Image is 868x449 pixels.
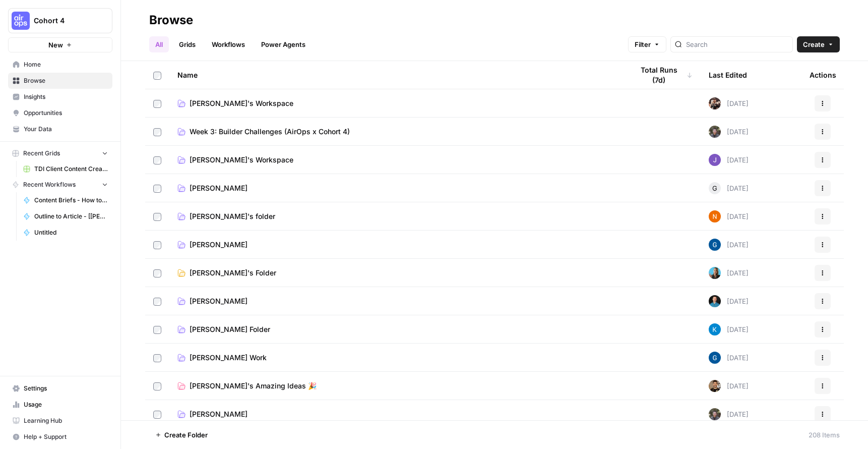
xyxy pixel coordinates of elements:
span: [PERSON_NAME] [190,409,247,419]
a: [PERSON_NAME] Folder [177,324,617,334]
button: Workspace: Cohort 4 [8,8,112,33]
span: Opportunities [24,108,108,118]
span: [PERSON_NAME]'s folder [190,211,275,221]
span: Filter [635,39,651,49]
div: Browse [149,12,193,28]
img: 36rz0nf6lyfqsoxlb67712aiq2cf [709,380,721,392]
a: [PERSON_NAME]'s Folder [177,268,617,278]
div: [DATE] [709,97,749,109]
img: maow1e9ocotky9esmvpk8ol9rk58 [709,126,721,138]
a: Power Agents [255,36,312,52]
span: [PERSON_NAME] [190,240,247,250]
a: TDI Client Content Creation [19,161,112,177]
div: Actions [810,61,836,89]
button: Recent Workflows [8,177,112,192]
span: Browse [24,76,108,85]
a: Opportunities [8,105,112,121]
img: xy7yhiswqrx12q3pdq9zj20pmca8 [709,97,721,109]
button: Create [797,36,840,52]
img: qd2a6s3w5hfdcqb82ik0wk3no9aw [709,352,721,364]
a: [PERSON_NAME]'s Workspace [177,98,617,108]
div: [DATE] [709,182,749,194]
span: Recent Workflows [23,180,76,189]
span: Week 3: Builder Challenges (AirOps x Cohort 4) [190,127,350,137]
a: Outline to Article - [[PERSON_NAME]'s Version] [19,208,112,224]
a: Workflows [206,36,251,52]
div: [DATE] [709,126,749,138]
div: Name [177,61,617,89]
div: Total Runs (7d) [633,61,693,89]
span: Learning Hub [24,416,108,425]
img: maow1e9ocotky9esmvpk8ol9rk58 [709,408,721,420]
div: [DATE] [709,323,749,335]
span: G [712,183,717,193]
a: [PERSON_NAME]'s Workspace [177,155,617,165]
button: Filter [628,36,666,52]
img: Cohort 4 Logo [12,12,30,30]
div: [DATE] [709,352,749,364]
a: Content Briefs - How to Teach a Child to read [19,192,112,208]
span: [PERSON_NAME] Work [190,353,267,363]
span: Create Folder [164,430,208,440]
a: [PERSON_NAME]'s folder [177,211,617,221]
a: [PERSON_NAME] Work [177,353,617,363]
a: Home [8,57,112,73]
span: Home [24,60,108,69]
span: Create [803,39,825,49]
button: New [8,37,112,52]
a: [PERSON_NAME] [177,183,617,193]
button: Create Folder [149,427,214,443]
a: [PERSON_NAME] [177,409,617,419]
a: Learning Hub [8,413,112,429]
a: [PERSON_NAME]'s Amazing Ideas 🎉 [177,381,617,391]
input: Search [686,39,788,49]
img: c37vr20y5fudypip844bb0rvyfb7 [709,210,721,222]
span: [PERSON_NAME] [190,183,247,193]
button: Help + Support [8,429,112,445]
a: Insights [8,89,112,105]
a: Usage [8,397,112,413]
img: 1qz8yyhxcxooj369xy6o715b8lc4 [709,323,721,335]
div: [DATE] [709,154,749,166]
img: qd2a6s3w5hfdcqb82ik0wk3no9aw [709,239,721,251]
span: Recent Grids [23,149,60,158]
img: 0w3cvrgbxrd2pnctl6iw7m2shyrx [709,267,721,279]
a: [PERSON_NAME] [177,240,617,250]
span: Content Briefs - How to Teach a Child to read [34,196,108,205]
span: Your Data [24,125,108,134]
span: TDI Client Content Creation [34,164,108,174]
span: [PERSON_NAME] Folder [190,324,270,334]
div: [DATE] [709,380,749,392]
a: Your Data [8,121,112,137]
span: Help + Support [24,432,108,441]
div: [DATE] [709,408,749,420]
span: Insights [24,92,108,101]
span: [PERSON_NAME]'s Workspace [190,98,293,108]
a: Week 3: Builder Challenges (AirOps x Cohort 4) [177,127,617,137]
a: Untitled [19,224,112,241]
span: [PERSON_NAME]'s Workspace [190,155,293,165]
div: [DATE] [709,295,749,307]
span: [PERSON_NAME] [190,296,247,306]
span: [PERSON_NAME]'s Amazing Ideas 🎉 [190,381,317,391]
a: Settings [8,380,112,397]
div: Last Edited [709,61,747,89]
a: Browse [8,73,112,89]
div: [DATE] [709,267,749,279]
div: 208 Items [809,430,840,440]
span: New [48,40,63,50]
a: Grids [173,36,202,52]
button: Recent Grids [8,146,112,161]
span: Usage [24,400,108,409]
span: Settings [24,384,108,393]
div: [DATE] [709,239,749,251]
div: [DATE] [709,210,749,222]
a: All [149,36,169,52]
span: [PERSON_NAME]'s Folder [190,268,276,278]
span: Outline to Article - [[PERSON_NAME]'s Version] [34,212,108,221]
a: [PERSON_NAME] [177,296,617,306]
img: 7qsignvblt175nrrzn6oexoe40ge [709,295,721,307]
span: Cohort 4 [34,16,95,26]
span: Untitled [34,228,108,237]
img: jpi2mj6ns58tksswu06lvanbxbq7 [709,154,721,166]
